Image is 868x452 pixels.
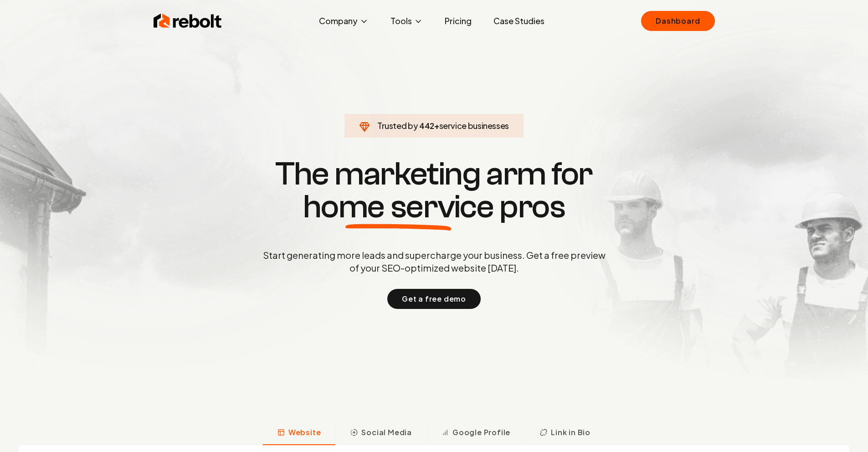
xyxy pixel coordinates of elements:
[551,427,591,438] span: Link in Bio
[525,421,605,445] button: Link in Bio
[426,421,525,445] button: Google Profile
[641,11,714,31] a: Dashboard
[312,12,376,30] button: Company
[361,427,412,438] span: Social Media
[335,421,426,445] button: Social Media
[288,427,321,438] span: Website
[377,120,418,131] span: Trusted by
[439,120,509,131] span: service businesses
[452,427,510,438] span: Google Profile
[437,12,479,30] a: Pricing
[434,120,439,131] span: +
[486,12,552,30] a: Case Studies
[261,249,607,274] p: Start generating more leads and supercharge your business. Get a free preview of your SEO-optimiz...
[216,158,653,223] h1: The marketing arm for pros
[303,190,494,223] span: home service
[154,12,222,30] img: Rebolt Logo
[263,421,336,445] button: Website
[387,289,481,309] button: Get a free demo
[419,119,434,132] span: 442
[383,12,430,30] button: Tools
